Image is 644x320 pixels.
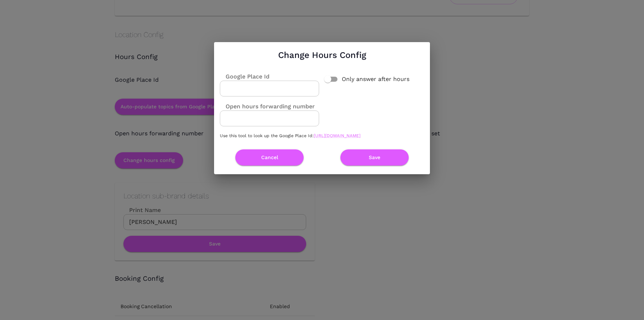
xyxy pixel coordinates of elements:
[220,132,424,139] p: Use this tool to look up the Google Place Id:
[314,133,360,138] a: [URL][DOMAIN_NAME]
[220,102,315,111] label: Open hours forwarding number
[235,149,304,166] button: Cancel
[278,48,366,62] h1: Change Hours Config
[220,72,269,81] label: Google Place Id
[342,75,409,84] span: Only answer after hours
[340,149,409,166] button: Save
